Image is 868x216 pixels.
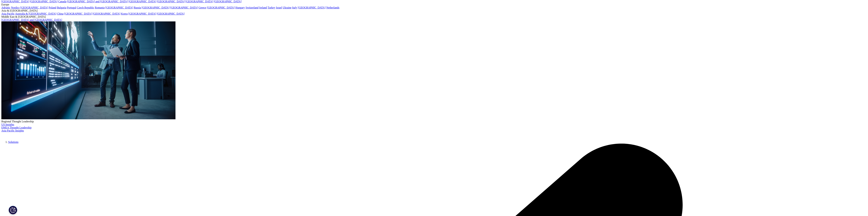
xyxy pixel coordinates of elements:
a: [GEOGRAPHIC_DATA] [170,6,198,9]
a: Korea [121,12,128,15]
a: US Insights [1,123,14,126]
img: IQVIA Healthcare Information Technology and Pharma Clinical Research Company [1,132,29,137]
a: Italy [292,6,297,9]
a: Greece [199,6,206,9]
a: Ukraine [283,6,292,9]
a: Poland [49,6,56,9]
div: Asia & [GEOGRAPHIC_DATA] [1,9,867,12]
a: [GEOGRAPHIC_DATA] [105,6,133,9]
a: Portugal [67,6,76,9]
a: Czech Republic [77,6,94,9]
a: Turkey [268,6,275,9]
a: Australia & [GEOGRAPHIC_DATA] [15,12,56,15]
a: Adriatic [1,6,10,9]
a: Nordics [11,6,20,9]
button: Cookies Settings [9,206,17,214]
a: [GEOGRAPHIC_DATA] [93,12,120,15]
img: 2093_analyzing-data-using-big-screen-display-and-laptop.png [1,21,175,119]
a: Israel [276,6,282,9]
a: [GEOGRAPHIC_DATA] [298,6,326,9]
a: Romania [95,6,105,9]
a: Solutions [8,141,18,143]
a: Switzerland [246,6,258,9]
a: [GEOGRAPHIC_DATA] [128,12,156,15]
a: [GEOGRAPHIC_DATA] and [GEOGRAPHIC_DATA] [1,18,62,21]
div: Europe [1,3,867,6]
a: Russia [134,6,141,9]
a: Netherlands [326,6,339,9]
a: Bulgaria [57,6,66,9]
a: Asia Pacific [1,12,15,15]
a: Asia Pacific Insights [1,129,24,132]
div: Regional Thought Leadership [1,120,867,123]
a: [GEOGRAPHIC_DATA] [20,6,48,9]
a: [GEOGRAPHIC_DATA] [157,12,184,15]
a: Hungary [235,6,245,9]
a: Ireland [259,6,267,9]
a: [GEOGRAPHIC_DATA] [207,6,235,9]
a: [GEOGRAPHIC_DATA] [64,12,92,15]
div: Middle East & [GEOGRAPHIC_DATA] [1,15,867,18]
a: China [57,12,63,15]
a: EMEA Thought Leadership [1,126,31,129]
a: [GEOGRAPHIC_DATA] [142,6,169,9]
